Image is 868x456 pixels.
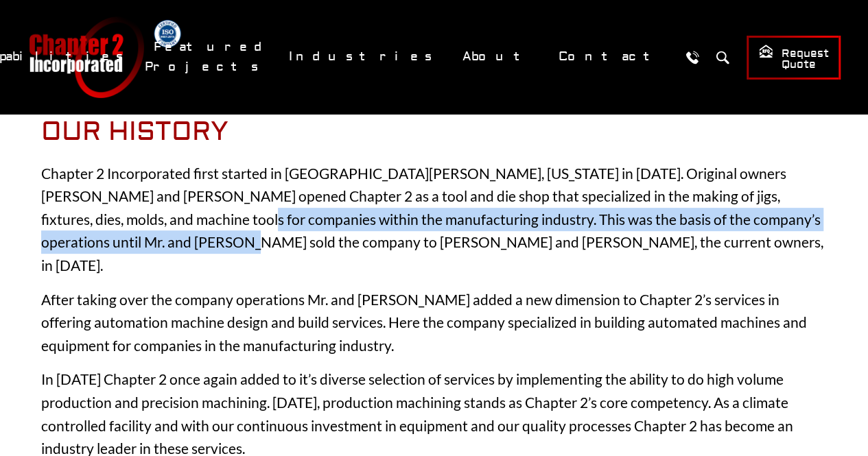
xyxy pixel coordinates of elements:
[41,162,827,277] p: Chapter 2 Incorporated first started in [GEOGRAPHIC_DATA][PERSON_NAME], [US_STATE] in [DATE]. Ori...
[41,288,827,357] p: After taking over the company operations Mr. and [PERSON_NAME] added a new dimension to Chapter 2...
[550,42,672,71] a: Contact
[280,42,447,71] a: Industries
[709,45,735,70] button: Search
[747,36,841,80] a: Request Quote
[27,16,144,98] a: Chapter 2 Incorporated
[758,44,829,72] span: Request Quote
[454,42,543,71] a: About
[41,117,827,148] h2: Our History
[679,45,705,70] a: Call Us
[145,32,273,82] a: Featured Projects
